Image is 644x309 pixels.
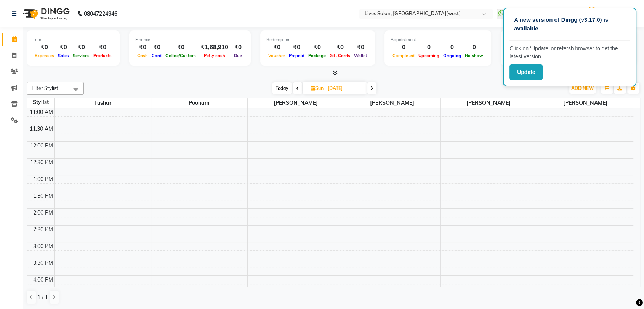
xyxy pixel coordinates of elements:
[391,37,485,43] div: Appointment
[150,53,163,58] span: Card
[306,53,328,58] span: Package
[71,53,91,58] span: Services
[91,53,114,58] span: Products
[19,3,72,24] img: logo
[28,125,54,133] div: 11:30 AM
[463,43,485,52] div: 0
[198,43,231,52] div: ₹1,68,910
[287,53,306,58] span: Prepaid
[135,53,150,58] span: Cash
[56,53,71,58] span: Sales
[150,43,163,52] div: ₹0
[32,85,58,91] span: Filter Stylist
[248,98,344,108] span: [PERSON_NAME]
[514,16,625,33] p: A new version of Dingg (v3.17.0) is available
[509,64,543,80] button: Update
[391,43,417,52] div: 0
[32,209,54,217] div: 2:00 PM
[417,43,441,52] div: 0
[571,85,594,91] span: ADD NEW
[135,37,245,43] div: Finance
[29,142,54,150] div: 12:00 PM
[232,53,244,58] span: Due
[33,53,56,58] span: Expenses
[441,98,537,108] span: [PERSON_NAME]
[352,53,369,58] span: Wallet
[163,43,198,52] div: ₹0
[33,43,56,52] div: ₹0
[569,83,596,94] button: ADD NEW
[202,53,227,58] span: Petty cash
[328,43,352,52] div: ₹0
[287,43,306,52] div: ₹0
[441,53,463,58] span: Ongoing
[537,98,633,108] span: [PERSON_NAME]
[344,98,440,108] span: [PERSON_NAME]
[391,53,417,58] span: Completed
[27,98,54,106] div: Stylist
[325,83,364,94] input: 2025-09-07
[56,43,71,52] div: ₹0
[585,7,598,20] img: Front Desk
[32,276,54,284] div: 4:00 PM
[135,43,150,52] div: ₹0
[509,45,630,61] p: Click on ‘Update’ or refersh browser to get the latest version.
[32,226,54,234] div: 2:30 PM
[55,98,151,108] span: Tushar
[29,159,54,167] div: 12:30 PM
[272,82,292,94] span: Today
[91,43,114,52] div: ₹0
[151,98,247,108] span: Poonam
[352,43,369,52] div: ₹0
[309,85,325,91] span: Sun
[33,37,114,43] div: Total
[32,175,54,183] div: 1:00 PM
[71,43,91,52] div: ₹0
[32,259,54,267] div: 3:30 PM
[231,43,245,52] div: ₹0
[84,3,117,24] b: 08047224946
[306,43,328,52] div: ₹0
[266,37,369,43] div: Redemption
[441,43,463,52] div: 0
[37,293,48,301] span: 1 / 1
[32,192,54,200] div: 1:30 PM
[266,53,287,58] span: Voucher
[28,108,54,116] div: 11:00 AM
[163,53,198,58] span: Online/Custom
[417,53,441,58] span: Upcoming
[463,53,485,58] span: No show
[328,53,352,58] span: Gift Cards
[32,242,54,250] div: 3:00 PM
[266,43,287,52] div: ₹0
